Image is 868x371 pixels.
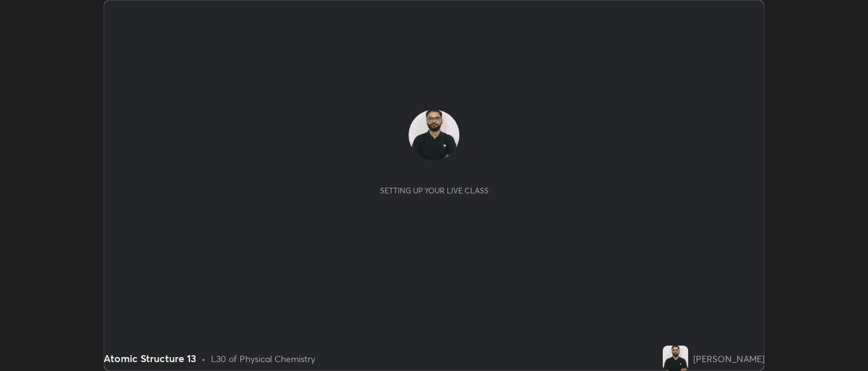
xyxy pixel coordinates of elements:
div: Atomic Structure 13 [104,351,196,366]
div: [PERSON_NAME] [693,352,764,365]
img: 5e6e13c1ec7d4a9f98ea3605e43f832c.jpg [663,346,688,371]
img: 5e6e13c1ec7d4a9f98ea3605e43f832c.jpg [409,110,459,160]
div: • [201,352,206,365]
div: Setting up your live class [380,186,489,195]
div: L30 of Physical Chemistry [211,352,315,365]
